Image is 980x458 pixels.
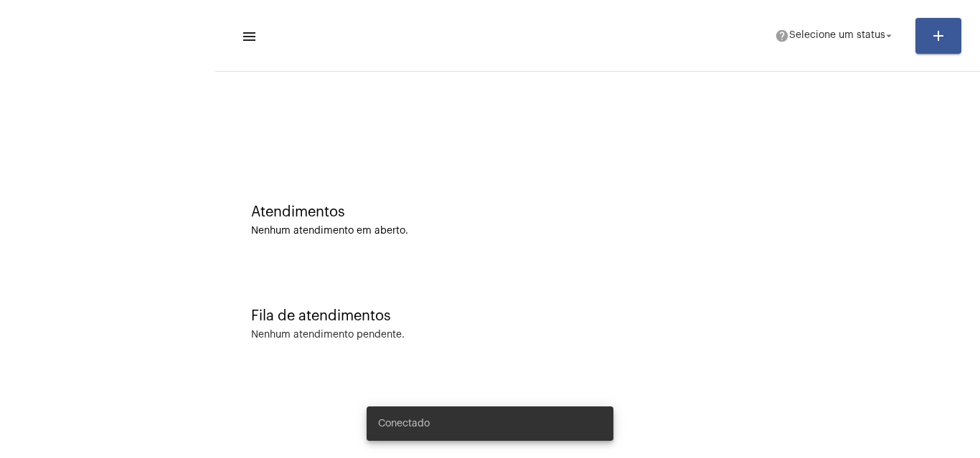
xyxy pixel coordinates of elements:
[378,416,430,431] span: Conectado
[930,27,947,44] mat-icon: add
[251,204,944,220] div: Atendimentos
[766,22,904,50] button: Selecione um status
[241,28,255,45] mat-icon: sidenav icon
[789,31,885,41] span: Selecione um status
[775,29,789,43] mat-icon: help
[251,308,944,324] div: Fila de atendimentos
[251,330,405,340] div: Nenhum atendimento pendente.
[882,29,895,42] mat-icon: arrow_drop_down
[251,226,944,237] div: Nenhum atendimento em aberto.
